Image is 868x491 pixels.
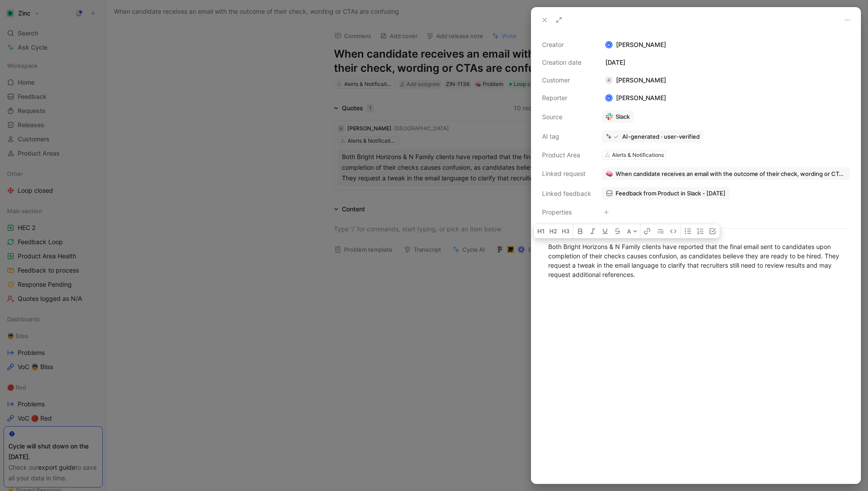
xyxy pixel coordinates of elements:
div: Linked request [542,168,591,179]
div: Both Bright Horizons & N Family clients have reported that the final email sent to candidates upo... [548,242,844,279]
button: A [624,224,640,238]
div: [DATE] [602,57,850,68]
div: AI tag [542,131,591,142]
div: N [606,42,612,48]
div: [PERSON_NAME] [602,93,670,103]
div: [PERSON_NAME] [602,39,850,50]
div: Properties [542,207,591,218]
div: Reporter [542,93,591,103]
div: Customer [542,75,591,86]
div: Product Area [542,150,591,160]
span: Feedback from Product in Slack - [DATE] [616,189,725,197]
div: AI-generated · user-verified [622,132,700,140]
img: 🧠 [606,170,613,177]
span: When candidate receives an email with the outcome of their check, wording or CTAs are confusing [616,170,846,178]
div: Alerts & Notifications [612,151,664,160]
button: 🧠When candidate receives an email with the outcome of their check, wording or CTAs are confusing [602,168,850,180]
div: [PERSON_NAME] [602,75,670,86]
div: Source [542,112,591,122]
div: N [606,95,612,101]
div: A [605,77,612,84]
a: Feedback from Product in Slack - [DATE] [602,187,729,199]
a: Slack [602,110,634,123]
div: Creation date [542,57,591,68]
div: Linked feedback [542,188,591,199]
div: Creator [542,39,591,50]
